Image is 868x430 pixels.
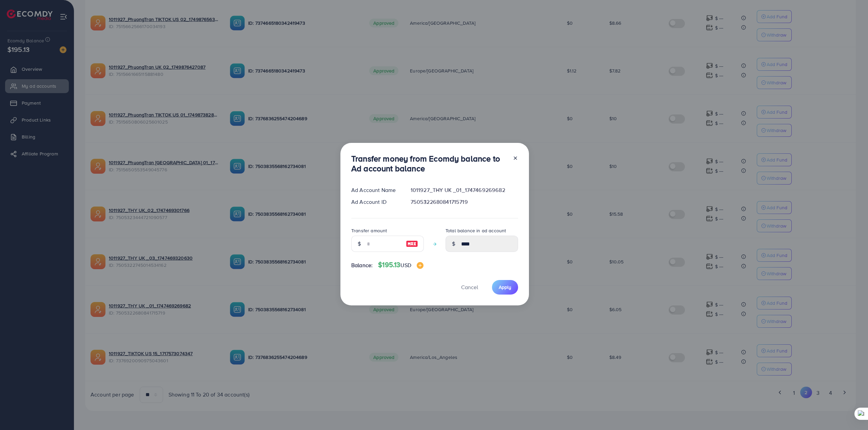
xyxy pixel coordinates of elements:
h4: $195.13 [378,261,423,269]
div: Ad Account Name [346,186,405,194]
img: image [406,240,418,248]
label: Total balance in ad account [446,227,506,234]
h3: Transfer money from Ecomdy balance to Ad account balance [351,154,507,173]
iframe: Chat [839,400,863,425]
button: Cancel [453,280,487,295]
div: 1011927_THY UK _01_1747469269682 [405,186,524,194]
span: Balance: [351,261,373,269]
label: Transfer amount [351,227,387,234]
img: image [417,262,423,269]
span: Apply [499,284,511,291]
span: USD [400,261,411,269]
div: 7505322680841715719 [405,198,524,206]
span: Cancel [461,283,478,291]
div: Ad Account ID [346,198,405,206]
button: Apply [492,280,518,295]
